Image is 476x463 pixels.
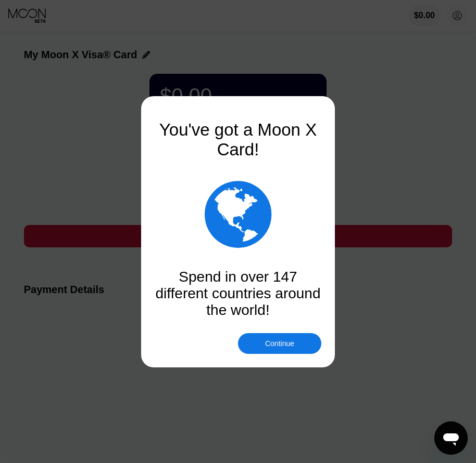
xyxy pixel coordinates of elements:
[155,175,321,253] div: 
[205,175,272,253] div: 
[155,269,321,319] div: Spend in over 147 different countries around the world!
[265,339,294,348] div: Continue
[155,120,321,160] div: You've got a Moon X Card!
[434,421,468,455] iframe: Button to launch messaging window
[238,333,321,354] div: Continue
